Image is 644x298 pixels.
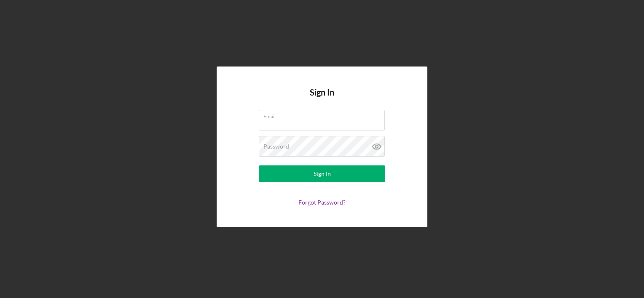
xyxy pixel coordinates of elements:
[298,199,346,206] a: Forgot Password?
[263,143,289,150] label: Password
[259,165,385,182] button: Sign In
[263,110,385,120] label: Email
[310,88,334,110] h4: Sign In
[314,165,331,182] div: Sign In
